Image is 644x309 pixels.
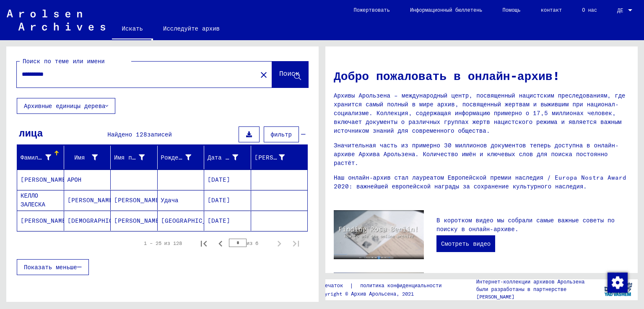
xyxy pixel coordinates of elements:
a: Искать [112,18,153,40]
font: отпечаток [316,282,343,288]
button: Предыдущая страница [212,235,229,252]
font: были разработаны в партнерстве [PERSON_NAME] [476,286,566,300]
font: контакт [541,7,562,13]
font: Имя при рождении [114,154,171,161]
mat-header-cell: Номер заключенного [251,146,308,169]
font: Поиск [279,69,299,77]
font: Помощь [503,7,521,13]
div: Изменить согласие [607,272,627,292]
font: из 6 [247,240,258,246]
font: [PERSON_NAME] [21,176,70,183]
img: Изменить согласие [608,273,628,293]
div: Фамилия [21,151,64,164]
font: Информационный бюллетень [410,7,483,13]
div: Рождение [161,151,204,164]
font: записей [147,131,172,138]
img: Arolsen_neg.svg [7,10,105,31]
mat-icon: close [259,70,269,80]
mat-header-cell: Имя [64,146,111,169]
font: Архивные единицы дерева [24,102,105,110]
mat-header-cell: Рождение [158,146,205,169]
button: Последняя страница [288,235,304,252]
div: Дата рождения [208,151,251,164]
font: Показать меньше [24,263,77,271]
button: Прозрачный [255,66,272,83]
font: Смотреть видео [441,240,491,247]
font: [PERSON_NAME] заключенного [254,154,350,161]
font: Дата рождения [208,154,254,161]
button: Архивные единицы дерева [17,98,115,114]
button: Показать меньше [17,259,89,275]
font: В коротком видео мы собрали самые важные советы по поиску в онлайн-архиве. [436,216,615,233]
font: Значительная часть из примерно 30 миллионов документов теперь доступна в онлайн-архиве Архива Аро... [334,142,619,167]
font: политика конфиденциальности [360,282,441,288]
font: [PERSON_NAME] [68,196,117,204]
button: фильтр [264,126,299,142]
font: ДЕ [617,7,623,13]
font: АРОН [68,176,82,183]
font: Исследуйте архив [163,25,220,32]
font: Поиск по теме или имени [23,57,105,65]
font: Рождение [161,154,189,161]
img: yv_logo.png [602,279,634,300]
font: [DATE] [208,176,230,183]
font: лица [19,126,43,139]
div: Имя при рождении [114,151,157,164]
font: Имя [74,154,85,161]
font: Найдено 128 [107,131,147,138]
button: Первая страница [195,235,212,252]
img: video.jpg [334,210,424,259]
a: Исследуйте архив [153,18,230,39]
mat-header-cell: Фамилия [17,146,64,169]
font: Copyright © Архив Арольсена, 2021 [316,291,414,297]
font: фильтр [271,131,292,138]
button: Следующая страница [271,235,288,252]
font: Архивы Арользена – международный центр, посвященный нацистским преследованиям, где хранится самый... [334,92,626,134]
font: [PERSON_NAME] [114,217,163,224]
mat-header-cell: Дата рождения [204,146,251,169]
font: Интернет-коллекции архивов Арользена [476,278,585,285]
font: [DEMOGRAPHIC_DATA] [68,217,135,224]
font: Наш онлайн-архив стал лауреатом Европейской премии наследия / Europa Nostra Award 2020: важнейшей... [334,174,626,190]
div: [PERSON_NAME] заключенного [254,151,298,164]
font: О нас [582,7,597,13]
font: | [350,282,353,289]
font: КЕЛЛО ЗАЛЕСКА [21,192,45,208]
font: Искать [122,25,143,32]
font: [PERSON_NAME] [114,196,163,204]
font: [DATE] [208,217,230,224]
font: Удача [161,196,179,204]
font: [PERSON_NAME] [21,217,70,224]
a: Смотреть видео [436,235,495,252]
font: [DATE] [208,196,230,204]
mat-header-cell: Имя при рождении [111,146,158,169]
a: отпечаток [316,281,350,290]
font: Фамилия [21,154,45,161]
button: Поиск [272,62,308,88]
font: [GEOGRAPHIC_DATA] [161,217,225,224]
font: 1 – 25 из 128 [144,240,182,246]
div: Имя [68,151,111,164]
font: Пожертвовать [353,7,390,13]
font: Добро пожаловать в онлайн-архив! [334,68,560,83]
a: политика конфиденциальности [353,281,452,290]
